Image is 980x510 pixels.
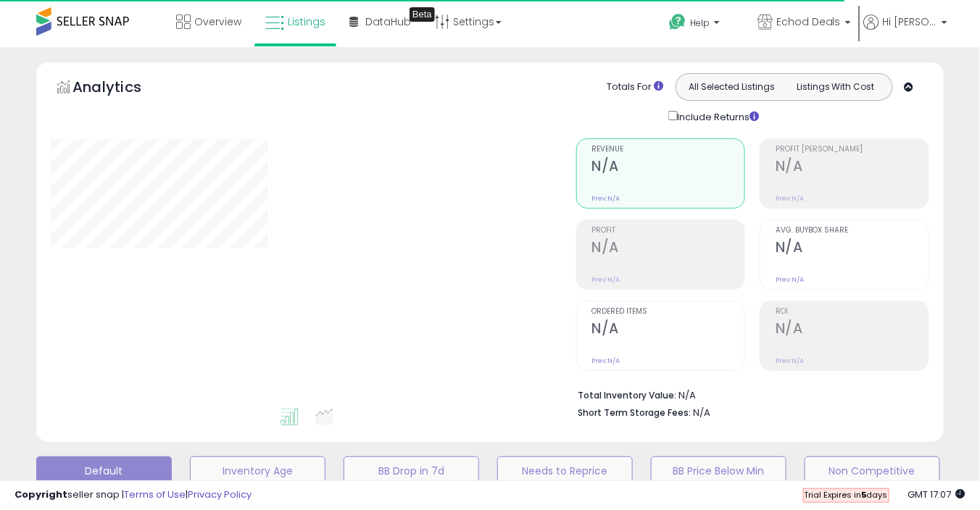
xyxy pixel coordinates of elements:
span: DataHub [365,14,411,29]
span: Hi [PERSON_NAME] [883,14,937,29]
button: Needs to Reprice [497,456,633,485]
h2: N/A [776,320,929,340]
span: Help [690,17,710,29]
b: Short Term Storage Fees: [578,406,692,419]
a: Terms of Use [124,488,186,501]
small: Prev: N/A [776,194,804,203]
a: Hi [PERSON_NAME] [864,14,947,47]
span: Profit [592,227,745,235]
i: Get Help [668,13,686,31]
small: Prev: N/A [592,275,620,284]
span: N/A [694,406,711,419]
span: Revenue [592,146,745,154]
small: Prev: N/A [592,356,620,365]
button: Non Competitive [805,456,940,485]
div: Include Returns [657,108,777,124]
small: Prev: N/A [776,275,804,284]
span: Ordered Items [592,308,745,316]
small: Prev: N/A [592,194,620,203]
h2: N/A [592,158,745,177]
strong: Copyright [14,488,67,501]
h2: N/A [592,239,745,259]
b: Total Inventory Value: [578,389,677,401]
button: All Selected Listings [680,78,784,96]
div: seller snap | | [14,488,252,502]
span: 2025-10-6 17:07 GMT [908,488,966,501]
button: Listings With Cost [784,78,888,96]
button: Default [36,456,172,485]
span: Overview [194,14,241,29]
span: Echod Deals [776,14,841,29]
button: BB Price Below Min [651,456,786,485]
li: N/A [578,385,919,403]
span: Trial Expires in days [805,489,888,501]
div: Totals For [607,80,663,94]
a: Privacy Policy [188,488,252,501]
button: BB Drop in 7d [344,456,479,485]
span: ROI [776,308,929,316]
h2: N/A [776,239,929,259]
small: Prev: N/A [776,356,804,365]
span: Listings [288,14,325,29]
b: 5 [862,489,867,501]
div: Tooltip anchor [410,7,435,22]
a: Help [657,2,744,47]
h2: N/A [776,158,929,177]
button: Inventory Age [190,456,325,485]
span: Avg. Buybox Share [776,227,929,235]
h2: N/A [592,320,745,340]
h5: Analytics [72,77,170,101]
span: Profit [PERSON_NAME] [776,146,929,154]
